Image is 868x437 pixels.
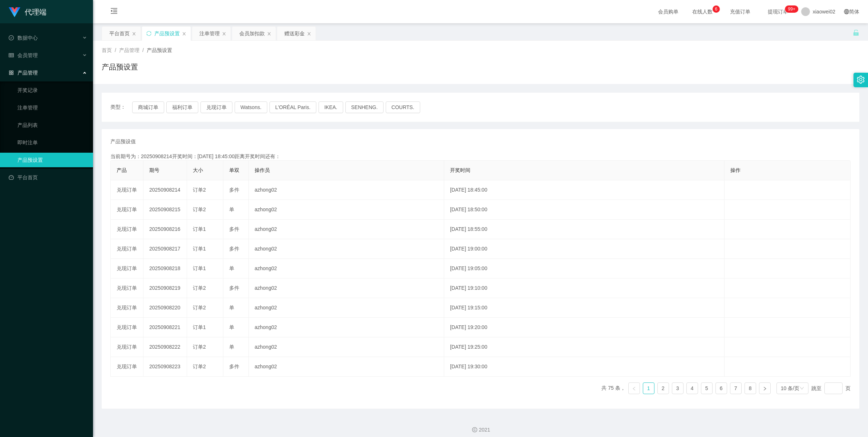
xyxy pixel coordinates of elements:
td: 20250908219 [143,278,187,298]
div: 产品预设置 [154,27,180,40]
li: 共 75 条， [601,382,625,394]
span: 多件 [229,364,239,369]
a: 注单管理 [17,100,87,115]
td: 兑现订单 [111,298,143,318]
span: 订单2 [193,285,206,291]
td: azhong02 [249,180,444,200]
span: 产品管理 [119,47,139,53]
span: 操作员 [255,167,270,173]
sup: 1109 [785,5,798,13]
i: 图标: appstore-o [9,70,14,75]
td: 兑现订单 [111,220,143,239]
span: 单 [229,344,234,350]
span: 充值订单 [726,9,754,14]
span: 多件 [229,246,239,252]
a: 产品列表 [17,118,87,132]
span: 订单2 [193,344,206,350]
i: 图标: close [182,32,186,36]
li: 6 [715,382,727,394]
span: 单双 [229,167,239,173]
td: [DATE] 19:25:00 [444,337,724,357]
td: azhong02 [249,298,444,318]
i: 图标: check-circle-o [9,35,14,40]
span: 提现订单 [764,9,792,14]
li: 3 [672,382,684,394]
a: 6 [716,383,727,394]
li: 5 [701,382,713,394]
a: 开奖记录 [17,83,87,97]
i: 图标: right [763,386,767,391]
i: 图标: close [267,32,271,36]
span: 订单1 [193,265,206,271]
button: 兑现订单 [200,101,232,113]
div: 10 条/页 [781,383,799,394]
button: 福利订单 [166,101,198,113]
div: 平台首页 [109,27,130,40]
a: 2 [658,383,669,394]
td: 20250908220 [143,298,187,318]
td: azhong02 [249,337,444,357]
td: 20250908214 [143,180,187,200]
span: 订单2 [193,305,206,310]
span: 订单1 [193,226,206,232]
button: 商城订单 [132,101,164,113]
sup: 6 [713,5,720,13]
td: 兑现订单 [111,180,143,200]
h1: 代理端 [25,0,46,24]
td: 20250908218 [143,259,187,278]
span: 单 [229,324,234,330]
span: 首页 [102,47,112,53]
span: 开奖时间 [450,167,470,173]
td: 兑现订单 [111,337,143,357]
i: 图标: copyright [472,427,477,432]
button: IKEA. [319,101,343,113]
span: 多件 [229,187,239,193]
td: [DATE] 19:05:00 [444,259,724,278]
td: [DATE] 18:45:00 [444,180,724,200]
div: 会员加扣款 [239,27,265,40]
span: / [142,47,144,53]
span: 产品 [117,167,127,173]
li: 1 [643,382,654,394]
td: 20250908216 [143,220,187,239]
span: 产品预设值 [110,138,136,145]
td: 20250908221 [143,318,187,337]
span: 产品预设置 [147,47,172,53]
span: 期号 [149,167,159,173]
td: 兑现订单 [111,259,143,278]
span: 产品管理 [9,70,38,76]
span: 单 [229,265,234,271]
td: azhong02 [249,278,444,298]
i: 图标: table [9,53,14,58]
a: 7 [730,383,741,394]
span: 会员管理 [9,52,38,58]
td: [DATE] 19:00:00 [444,239,724,259]
span: 订单2 [193,187,206,193]
td: 兑现订单 [111,278,143,298]
i: 图标: sync [146,31,151,36]
a: 代理端 [9,9,46,15]
i: 图标: close [307,32,311,36]
a: 图标: dashboard平台首页 [9,170,87,185]
i: 图标: unlock [853,29,859,36]
span: 订单2 [193,364,206,369]
li: 8 [745,382,756,394]
i: 图标: down [800,386,804,391]
span: 订单1 [193,246,206,252]
td: [DATE] 19:20:00 [444,318,724,337]
i: 图标: close [222,32,226,36]
a: 即时注单 [17,135,87,150]
td: azhong02 [249,318,444,337]
td: 兑现订单 [111,318,143,337]
img: logo.9652507e.png [9,7,20,17]
i: 图标: setting [857,76,865,84]
td: [DATE] 19:15:00 [444,298,724,318]
button: L'ORÉAL Paris. [269,101,316,113]
td: 兑现订单 [111,200,143,220]
li: 4 [686,382,698,394]
td: 20250908222 [143,337,187,357]
a: 5 [701,383,712,394]
td: azhong02 [249,259,444,278]
td: 兑现订单 [111,239,143,259]
td: 20250908217 [143,239,187,259]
